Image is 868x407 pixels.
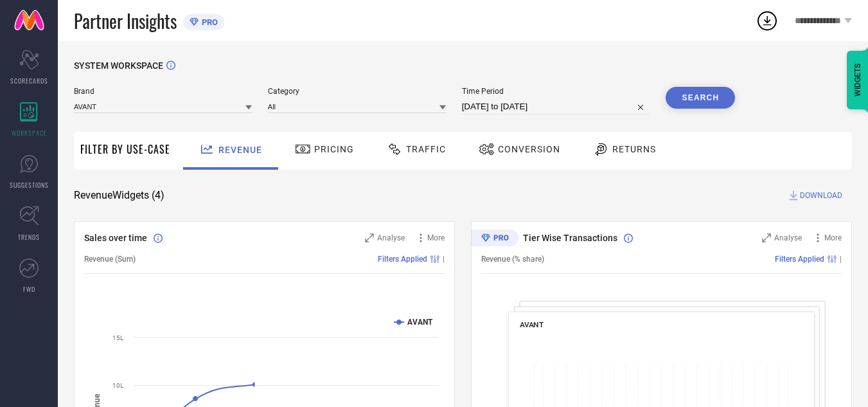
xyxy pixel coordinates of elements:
[80,141,170,157] span: Filter By Use-Case
[314,144,354,154] span: Pricing
[523,233,617,243] span: Tier Wise Transactions
[471,230,518,249] div: Premium
[443,255,445,264] span: |
[840,255,842,264] span: |
[74,189,164,202] span: Revenue Widgets ( 4 )
[23,284,35,294] span: FWD
[365,233,374,242] svg: Zoom
[520,320,544,329] span: AVANT
[112,382,124,389] text: 10L
[112,334,124,341] text: 15L
[462,99,650,114] input: Select time period
[10,180,49,190] span: SUGGESTIONS
[18,232,40,242] span: TRENDS
[407,318,433,327] text: AVANT
[756,9,779,32] div: Open download list
[666,87,735,109] button: Search
[218,145,262,155] span: Revenue
[377,233,405,242] span: Analyse
[612,144,656,154] span: Returns
[406,144,446,154] span: Traffic
[762,233,771,242] svg: Zoom
[12,128,47,138] span: WORKSPACE
[481,255,544,264] span: Revenue (% share)
[824,233,842,242] span: More
[199,17,218,27] span: PRO
[427,233,445,242] span: More
[800,189,842,202] span: DOWNLOAD
[84,255,136,264] span: Revenue (Sum)
[498,144,560,154] span: Conversion
[775,255,824,264] span: Filters Applied
[74,60,163,71] span: SYSTEM WORKSPACE
[774,233,802,242] span: Analyse
[378,255,427,264] span: Filters Applied
[74,8,177,34] span: Partner Insights
[74,87,252,96] span: Brand
[10,76,48,86] span: SCORECARDS
[462,87,650,96] span: Time Period
[84,233,147,243] span: Sales over time
[268,87,446,96] span: Category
